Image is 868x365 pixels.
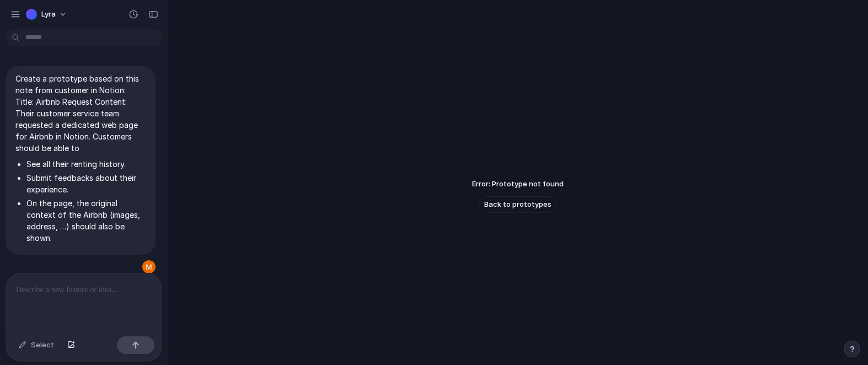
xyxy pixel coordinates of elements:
p: Create a prototype based on this note from customer in Notion: Title: Airbnb Request Content: The... [15,73,146,154]
span: Error: Prototype not found [472,179,564,190]
span: Lyra [41,9,56,20]
li: See all their renting history. [26,158,146,170]
li: Submit feedbacks about their experience. [26,172,146,195]
button: Lyra [22,6,73,23]
span: Back to prototypes [484,199,551,210]
a: Back to prototypes [479,196,557,213]
li: On the page, the original context of the Airbnb (images, address, …) should also be shown. [26,197,146,244]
